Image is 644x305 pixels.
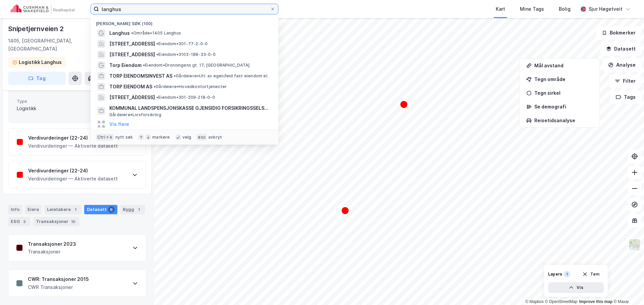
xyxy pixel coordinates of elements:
span: • [131,30,133,35]
div: Se demografi [534,104,593,109]
span: Eiendom • 3103-188-33-0-0 [156,52,216,57]
div: CWR: Transaksjoner 2015 [28,275,89,283]
div: Reisetidsanalyse [534,118,593,123]
iframe: Chat Widget [610,273,644,305]
div: nytt søk [115,135,133,140]
span: • [156,41,158,46]
div: Verdivurderinger — Aktiverte datasett [28,142,118,150]
button: Datasett [600,42,641,56]
div: markere [152,135,170,140]
div: Tegn område [534,76,593,82]
div: Eiere [25,205,42,214]
div: Mine Tags [520,5,544,13]
span: Torp Eiendom [109,61,142,69]
div: 1 [563,271,570,278]
div: Kontrollprogram for chat [610,273,644,305]
span: Gårdeiere • Utl. av egen/leid fast eiendom el. [174,73,268,79]
div: Verdivurderinger — Aktiverte datasett [28,175,118,183]
span: [STREET_ADDRESS] [109,51,155,59]
div: velg [182,135,192,140]
div: Datasett [84,205,117,214]
span: TORP EIENDOM AS [109,83,152,91]
button: Filter [609,74,641,88]
div: 10 [70,218,77,225]
div: Snipetjernveien 2 [8,23,65,34]
div: Layers [548,272,562,277]
div: 1405, [GEOGRAPHIC_DATA], [GEOGRAPHIC_DATA] [8,37,104,53]
button: Bokmerker [596,26,641,40]
div: Logistikk Langhus [19,58,62,66]
input: Søk på adresse, matrikkel, gårdeiere, leietakere eller personer [99,4,270,14]
div: 6 [108,206,115,213]
span: Gårdeiere • Hovedkontortjenester [154,84,227,89]
div: Kart [496,5,505,13]
div: CWR Transaksjoner [28,283,89,291]
div: Map marker [341,207,349,215]
div: Sjur Høgetveit [589,5,623,13]
div: Map marker [400,100,408,108]
div: 5 [21,218,28,225]
button: Tags [610,90,641,104]
div: Transaksjoner 2023 [28,240,76,248]
div: Logistikk [17,104,138,112]
div: Info [8,205,22,214]
button: Analyse [602,58,641,72]
div: Mål avstand [534,63,593,68]
div: esc [197,134,207,141]
div: Verdivurderinger (22-24) [28,167,118,175]
div: Bygg [120,205,145,214]
div: 1 [72,206,79,213]
span: • [154,84,156,89]
div: Leietakere [44,205,82,214]
div: 1 [136,206,142,213]
a: OpenStreetMap [545,299,578,304]
span: Eiendom • 301-77-2-0-0 [156,41,208,47]
div: [PERSON_NAME] søk (100) [91,16,278,28]
span: TORP EIENDOMSINVEST AS [109,72,172,80]
span: Langhus [109,29,130,37]
span: • [143,63,145,68]
div: avbryt [208,135,222,140]
span: Område • 1405 Langhus [131,30,181,36]
span: [STREET_ADDRESS] [109,93,155,101]
div: ESG [8,217,31,226]
img: Z [628,238,641,251]
span: • [156,95,158,100]
button: Vis [548,282,604,293]
button: Tøm [578,269,604,280]
div: Transaksjoner [28,248,76,256]
div: Bolig [559,5,571,13]
a: Mapbox [525,299,544,304]
span: KOMMUNAL LANDSPENSJONSKASSE GJENSIDIG FORSIKRINGSSELSKAP [109,104,270,112]
span: • [156,52,158,57]
div: Verdivurderinger (22-24) [28,134,118,142]
div: Transaksjoner [33,217,79,226]
a: Improve this map [579,299,612,304]
button: Vis flere [109,120,129,128]
span: • [174,73,176,78]
span: Eiendom • Dronningens gt. 17, [GEOGRAPHIC_DATA] [143,63,250,68]
div: Tegn sirkel [534,90,593,96]
span: Gårdeiere • Livsforsikring [109,112,161,118]
div: Ctrl + k [96,134,114,141]
span: Eiendom • 301-209-218-0-0 [156,95,215,100]
span: Type [17,98,138,104]
span: [STREET_ADDRESS] [109,40,155,48]
img: cushman-wakefield-realkapital-logo.202ea83816669bd177139c58696a8fa1.svg [11,4,74,14]
button: Tag [8,72,66,85]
